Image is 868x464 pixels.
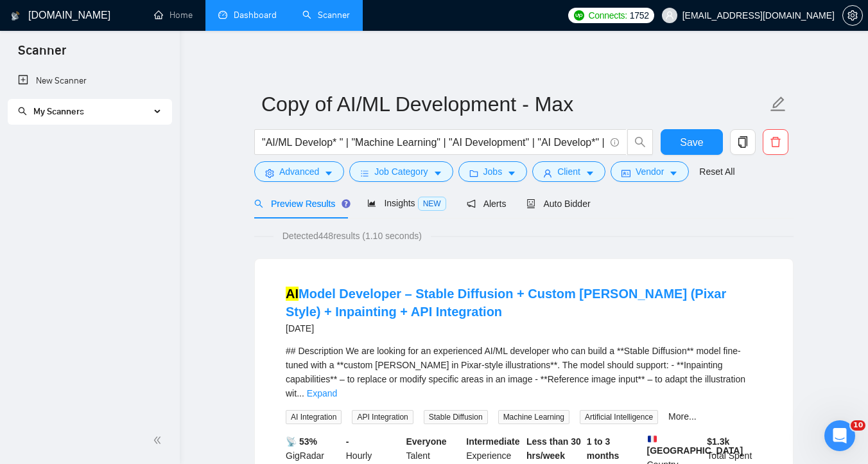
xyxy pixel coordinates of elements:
[154,10,193,21] a: homeHome
[586,168,595,178] span: caret-down
[286,410,342,424] span: AI Integration
[731,136,755,148] span: copy
[707,436,729,447] b: $ 1.3k
[628,136,652,148] span: search
[574,10,584,21] img: upwork-logo.png
[526,436,581,461] b: Less than 30 hrs/week
[543,168,552,178] span: user
[467,199,507,209] span: Alerts
[458,161,528,182] button: folderJobscaret-down
[218,10,277,21] a: dashboardDashboard
[18,107,27,116] span: search
[367,199,376,208] span: area-chart
[286,321,762,336] div: [DATE]
[483,165,503,179] span: Jobs
[763,136,788,148] span: delete
[418,197,446,211] span: NEW
[279,165,319,179] span: Advanced
[265,168,274,178] span: setting
[273,229,431,243] span: Detected 448 results (1.10 seconds)
[557,165,580,179] span: Client
[636,165,664,179] span: Vendor
[627,129,653,155] button: search
[507,168,516,178] span: caret-down
[498,410,569,424] span: Machine Learning
[424,410,488,424] span: Stable Diffusion
[360,168,369,178] span: bars
[580,410,658,424] span: Artificial Intelligence
[346,436,349,447] b: -
[352,410,413,424] span: API Integration
[254,161,344,182] button: settingAdvancedcaret-down
[763,129,788,155] button: delete
[302,10,350,21] a: searchScanner
[262,134,605,150] input: Search Freelance Jobs...
[526,199,590,209] span: Auto Bidder
[286,287,299,301] mark: AI
[648,434,657,443] img: 🇫🇷
[8,68,171,94] li: New Scanner
[467,199,476,208] span: notification
[297,388,304,398] span: ...
[307,388,337,398] a: Expand
[532,161,605,182] button: userClientcaret-down
[661,129,723,155] button: Save
[324,168,333,178] span: caret-down
[349,161,453,182] button: barsJob Categorycaret-down
[286,436,317,447] b: 📡 53%
[630,8,649,22] span: 1752
[261,88,767,120] input: Scanner name...
[842,5,863,26] button: setting
[254,199,263,208] span: search
[824,420,855,451] iframe: Intercom live chat
[587,436,620,461] b: 1 to 3 months
[621,168,630,178] span: idcard
[33,106,84,117] span: My Scanners
[466,436,519,447] b: Intermediate
[699,165,734,179] a: Reset All
[286,346,745,398] span: ## Description We are looking for an experienced AI/ML developer who can build a **Stable Diffusi...
[680,134,703,150] span: Save
[647,434,743,456] b: [GEOGRAPHIC_DATA]
[286,344,762,400] div: ## Description We are looking for an experienced AI/ML developer who can build a **Stable Diffusi...
[665,11,674,20] span: user
[770,96,786,112] span: edit
[433,168,442,178] span: caret-down
[18,106,84,117] span: My Scanners
[669,168,678,178] span: caret-down
[842,10,863,21] a: setting
[668,411,697,422] a: More...
[611,138,619,147] span: info-circle
[367,198,446,208] span: Insights
[469,168,478,178] span: folder
[843,10,862,21] span: setting
[611,161,689,182] button: idcardVendorcaret-down
[18,68,161,94] a: New Scanner
[374,165,428,179] span: Job Category
[11,6,20,26] img: logo
[588,8,627,22] span: Connects:
[730,129,756,155] button: copy
[851,420,865,431] span: 10
[526,199,535,208] span: robot
[286,287,726,319] a: AIModel Developer – Stable Diffusion + Custom [PERSON_NAME] (Pixar Style) + Inpainting + API Inte...
[340,198,352,210] div: Tooltip anchor
[8,41,76,68] span: Scanner
[406,436,447,447] b: Everyone
[254,199,347,209] span: Preview Results
[153,434,166,447] span: double-left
